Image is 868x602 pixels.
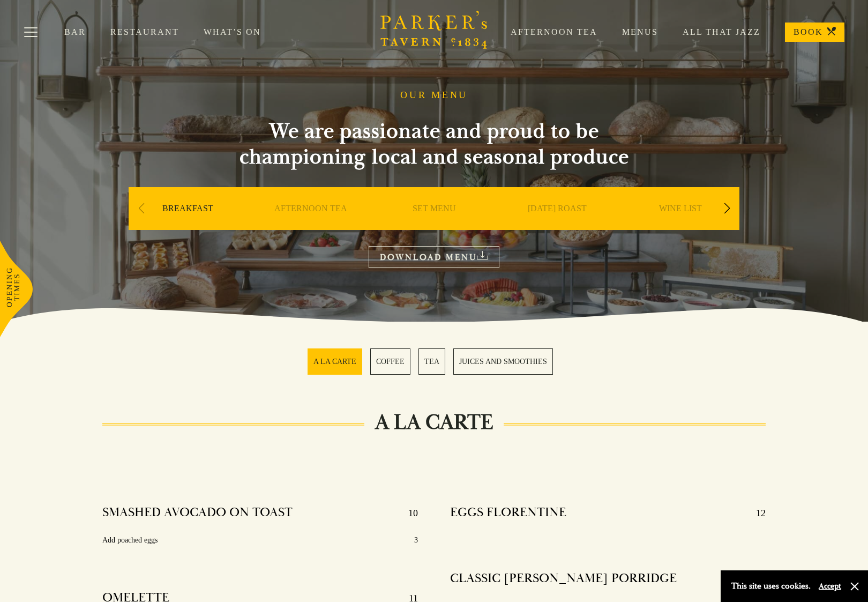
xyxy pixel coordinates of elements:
a: AFTERNOON TEA [274,203,347,246]
h4: EGGS FLORENTINE [450,504,566,522]
p: Add poached eggs [102,533,158,547]
h4: CLASSIC [PERSON_NAME] PORRIDGE [450,570,677,586]
button: Close and accept [849,581,860,592]
p: 12 [745,504,766,522]
div: 3 / 9 [375,187,493,262]
div: 2 / 9 [252,187,370,262]
h2: A LA CARTE [364,410,504,435]
a: 3 / 4 [418,348,445,375]
a: 1 / 4 [308,348,362,375]
a: WINE LIST [659,203,702,246]
div: 1 / 9 [129,187,246,262]
div: 5 / 9 [622,187,739,262]
p: This site uses cookies. [731,578,811,594]
h1: OUR MENU [400,90,468,101]
a: 2 / 4 [370,348,410,375]
h2: We are passionate and proud to be championing local and seasonal produce [220,118,648,170]
a: BREAKFAST [162,203,213,246]
div: Previous slide [134,197,148,220]
p: 3 [414,533,418,547]
h4: SMASHED AVOCADO ON TOAST [102,504,293,522]
p: 10 [398,504,418,522]
button: Accept [819,581,841,591]
a: SET MENU [413,203,456,246]
a: DOWNLOAD MENU [369,246,499,268]
div: Next slide [720,197,734,220]
a: 4 / 4 [453,348,553,375]
a: [DATE] ROAST [528,203,587,246]
div: 4 / 9 [498,187,616,262]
